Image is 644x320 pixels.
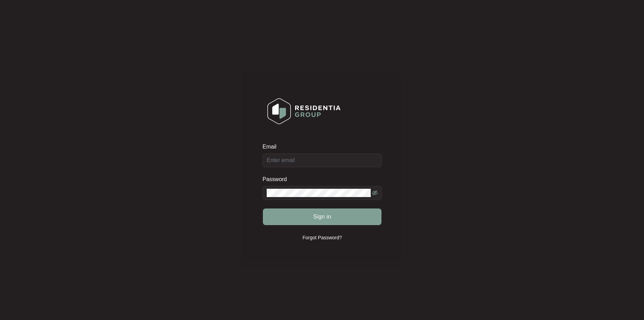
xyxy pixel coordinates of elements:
[263,208,381,225] button: Sign in
[263,143,281,150] label: Email
[263,94,345,129] img: Login Logo
[372,190,378,196] span: eye-invisible
[263,153,382,167] input: Email
[302,234,342,241] p: Forgot Password?
[313,213,331,221] span: Sign in
[263,176,292,183] label: Password
[267,189,371,197] input: Password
